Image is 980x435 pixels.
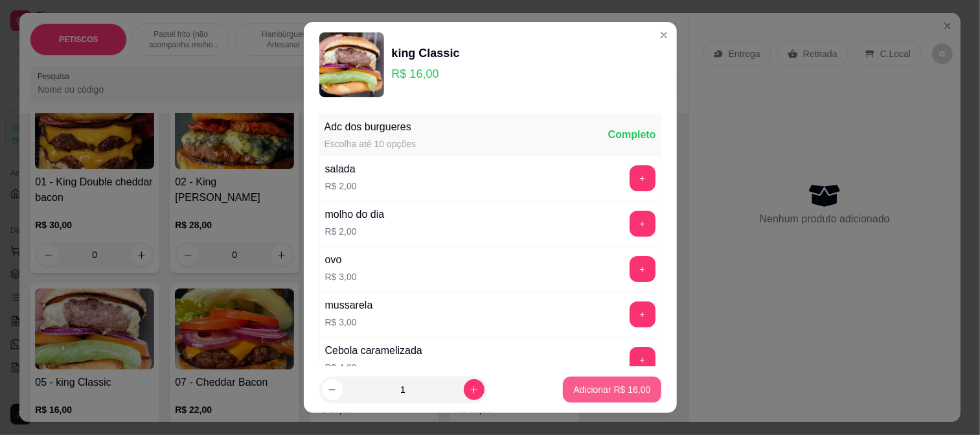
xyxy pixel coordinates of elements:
[630,211,655,237] button: add
[325,119,416,135] div: Adc dos burgueres
[325,225,385,238] p: R$ 2,00
[325,207,385,222] div: molho do dia
[325,270,357,283] p: R$ 3,00
[630,347,655,373] button: add
[464,379,484,400] button: increase-product-quantity
[563,377,661,403] button: Adicionar R$ 16,00
[630,165,655,191] button: add
[654,25,674,45] button: Close
[325,180,357,193] p: R$ 2,00
[573,383,650,396] p: Adicionar R$ 16,00
[325,316,373,329] p: R$ 3,00
[325,137,416,150] div: Escolha até 10 opções
[325,361,422,374] p: R$ 4,00
[322,379,343,400] button: decrease-product-quantity
[319,32,384,97] img: product-image
[325,252,357,268] div: ovo
[630,301,655,327] button: add
[608,127,656,143] div: Completo
[325,298,373,313] div: mussarela
[325,343,422,359] div: Cebola caramelizada
[325,161,357,177] div: salada
[630,256,655,282] button: add
[392,65,460,83] p: R$ 16,00
[392,44,460,62] div: king Classic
